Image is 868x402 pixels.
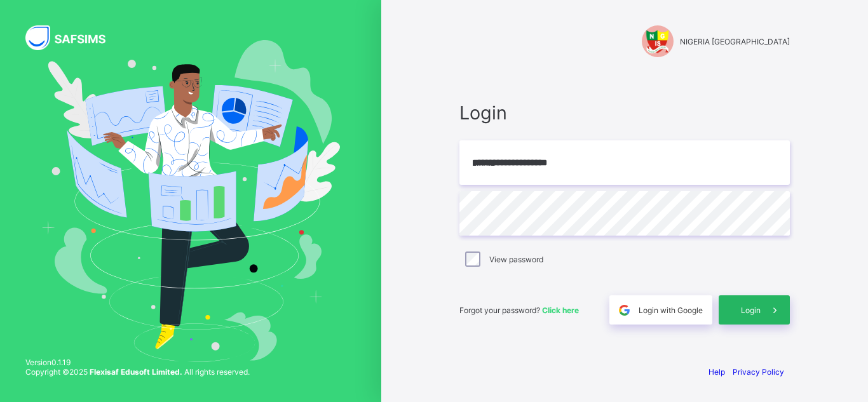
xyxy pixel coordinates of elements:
[733,367,784,377] a: Privacy Policy
[90,367,182,377] strong: Flexisaf Edusoft Limited.
[25,367,250,377] span: Copyright © 2025 All rights reserved.
[542,305,579,315] a: Click here
[25,358,250,367] span: Version 0.1.19
[741,305,761,315] span: Login
[639,305,703,315] span: Login with Google
[459,102,790,124] span: Login
[617,303,632,318] img: google.396cfc9801f0270233282035f929180a.svg
[25,25,121,50] img: SAFSIMS Logo
[489,255,543,264] label: View password
[41,40,341,361] img: Hero Image
[709,367,725,377] a: Help
[459,305,579,315] span: Forgot your password?
[680,37,790,46] span: NIGERIA [GEOGRAPHIC_DATA]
